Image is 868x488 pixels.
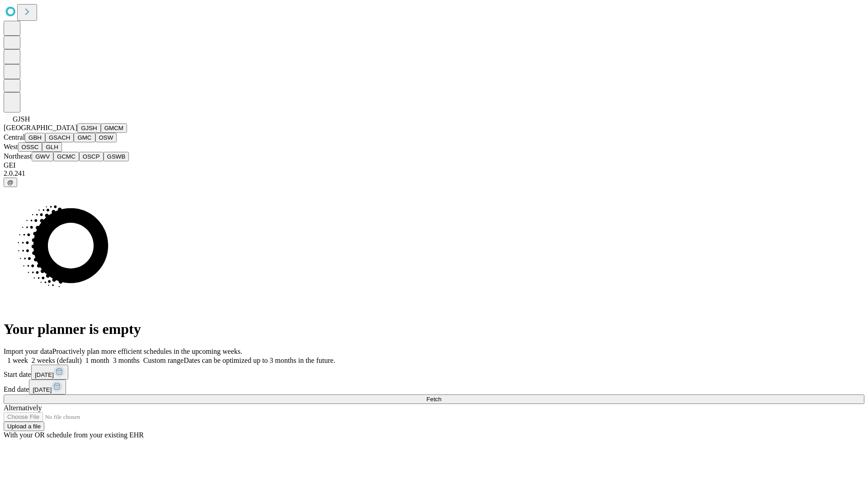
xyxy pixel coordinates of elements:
[18,142,42,152] button: OSSC
[33,386,52,393] span: [DATE]
[4,124,77,131] span: [GEOGRAPHIC_DATA]
[7,357,28,364] span: 1 week
[4,178,17,187] button: @
[4,152,32,160] span: Northeast
[4,431,144,439] span: With your OR schedule from your existing EHR
[79,152,104,161] button: OSCP
[42,142,61,152] button: GLH
[77,123,101,133] button: GJSH
[32,152,53,161] button: GWV
[7,179,14,186] span: @
[4,422,44,431] button: Upload a file
[25,133,45,142] button: GBH
[4,143,18,150] span: West
[4,133,25,141] span: Central
[4,347,52,355] span: Import your data
[184,357,335,364] span: Dates can be optimized up to 3 months in the future.
[95,133,117,142] button: OSW
[4,321,864,338] h1: Your planner is empty
[4,394,864,404] button: Fetch
[45,133,74,142] button: GSACH
[426,396,441,403] span: Fetch
[52,347,242,355] span: Proactively plan more efficient schedules in the upcoming weeks.
[143,357,184,364] span: Custom range
[13,115,30,123] span: GJSH
[32,357,82,364] span: 2 weeks (default)
[4,380,864,394] div: End date
[113,357,140,364] span: 3 months
[4,169,864,178] div: 2.0.241
[85,357,109,364] span: 1 month
[29,380,66,394] button: [DATE]
[35,371,54,378] span: [DATE]
[74,133,95,142] button: GMC
[4,161,864,169] div: GEI
[31,365,68,380] button: [DATE]
[53,152,79,161] button: GCMC
[4,365,864,380] div: Start date
[101,123,127,133] button: GMCM
[4,404,42,412] span: Alternatively
[104,152,129,161] button: GSWB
